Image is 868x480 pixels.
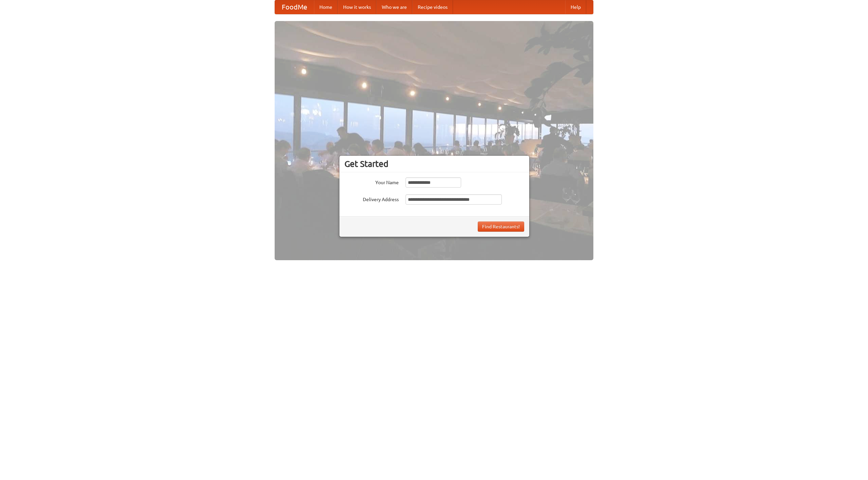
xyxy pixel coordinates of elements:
a: Help [565,0,586,14]
a: Recipe videos [412,0,453,14]
a: How it works [338,0,376,14]
button: Find Restaurants! [478,222,524,232]
a: FoodMe [275,0,314,14]
a: Home [314,0,338,14]
a: Who we are [376,0,412,14]
label: Your Name [344,177,399,186]
label: Delivery Address [344,194,399,203]
h3: Get Started [344,159,524,169]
